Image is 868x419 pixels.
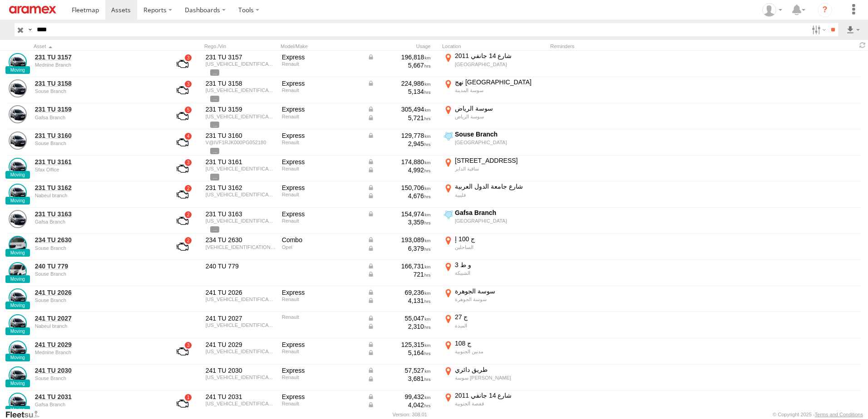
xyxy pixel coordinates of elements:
div: Data from Vehicle CANbus [367,105,431,113]
label: Click to View Current Location [442,78,547,102]
div: Express [282,288,361,297]
div: Renault [282,375,361,380]
a: View Asset Details [9,314,27,332]
a: 231 TU 3162 [35,184,159,192]
a: 241 TU 2029 [35,341,159,349]
div: undefined [35,271,159,277]
div: Gafsa Branch [455,209,545,217]
a: View Asset Details [9,105,27,123]
div: undefined [35,115,159,120]
div: 231 TU 3159 [206,105,276,113]
div: 231 TU 3158 [206,79,276,88]
label: Click to View Current Location [442,235,547,259]
div: undefined [35,323,159,329]
a: View Asset with Fault/s [166,79,199,101]
div: undefined [35,219,159,224]
a: View Asset Details [9,236,27,254]
span: View Asset Details to show all tags [210,122,219,128]
div: Express [282,184,361,192]
label: Export results as... [845,23,861,36]
a: 241 TU 2027 [35,314,159,322]
a: View Asset Details [9,288,27,307]
div: قليبية [455,192,545,198]
div: قفصة الجنوبية [455,400,545,407]
label: Click to View Current Location [442,365,547,390]
div: Data from Vehicle CANbus [367,158,431,166]
div: Renault [282,314,361,320]
div: 240 TU 779 [206,262,276,270]
a: Terms and Conditions [815,412,863,417]
div: Renault [282,61,361,67]
div: Usage [366,43,439,49]
div: Renault [282,166,361,171]
div: مدنين الجنوبية [455,348,545,355]
div: 241 TU 2029 [206,341,276,349]
div: [GEOGRAPHIC_DATA] [455,61,545,68]
div: Data from Vehicle CANbus [367,184,431,192]
div: VF1RJK001RG073316 [206,375,276,380]
span: Refresh [857,41,868,49]
span: View Asset Details to show all tags [210,148,219,154]
label: Search Filter Options [808,23,828,36]
div: 2,945 [367,140,431,148]
div: 231 TU 3162 [206,184,276,192]
div: Model/Make [281,43,362,49]
div: undefined [35,297,159,303]
div: undefined [35,88,159,94]
div: © Copyright 2025 - [773,412,863,417]
div: ج 100 إ [455,235,545,243]
div: Version: 308.01 [393,412,427,417]
div: Data from Vehicle CANbus [367,53,431,61]
div: undefined [35,62,159,68]
div: Rego./Vin [204,43,277,49]
div: [STREET_ADDRESS] [455,156,545,165]
div: Souse Branch [455,130,545,138]
div: Data from Vehicle CANbus [367,322,431,331]
div: Renault [282,114,361,119]
div: Renault [282,401,361,406]
label: Click to View Current Location [442,156,547,181]
label: Click to View Current Location [442,287,547,312]
div: Data from Vehicle CANbus [367,288,431,297]
div: Location [442,43,547,49]
div: [GEOGRAPHIC_DATA] [455,218,545,224]
div: 231 TU 3161 [206,158,276,166]
div: شارع 14 جانفي 2011 [455,52,545,60]
div: شارع 14 جانفي 2011 [455,391,545,400]
div: Click to Sort [34,43,161,49]
div: Data from Vehicle CANbus [367,375,431,383]
a: 241 TU 2031 [35,393,159,401]
div: undefined [35,193,159,198]
a: 231 TU 3161 [35,158,159,166]
div: Data from Vehicle CANbus [367,341,431,349]
div: Express [282,393,361,401]
div: Data from Vehicle CANbus [367,349,431,357]
a: 241 TU 2030 [35,366,159,375]
a: View Asset with Fault/s [166,158,199,180]
div: Renault [282,349,361,354]
a: View Asset with Fault/s [166,184,199,205]
div: الساحلين [455,244,545,250]
div: Express [282,210,361,218]
div: 241 TU 2030 [206,366,276,375]
div: Data from Vehicle CANbus [367,132,431,140]
div: 231 TU 3163 [206,210,276,218]
div: Express [282,53,361,61]
div: Renault [282,192,361,197]
div: Data from Vehicle CANbus [367,401,431,409]
div: Express [282,158,361,166]
a: View Asset Details [9,158,27,176]
div: شارع جامعة الدول العربية [455,182,545,190]
div: Data from Vehicle CANbus [367,192,431,200]
div: Express [282,79,361,88]
a: View Asset with Fault/s [166,53,199,75]
div: V@IVF1RJK000PG052180 [206,140,276,145]
label: Click to View Current Location [442,130,547,155]
div: Renault [282,218,361,224]
a: View Asset Details [9,393,27,411]
div: Renault [282,140,361,145]
div: VF1RJK000RG073324 [206,401,276,406]
a: Visit our Website [5,410,47,419]
div: undefined [35,402,159,407]
div: Reminders [550,43,695,49]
